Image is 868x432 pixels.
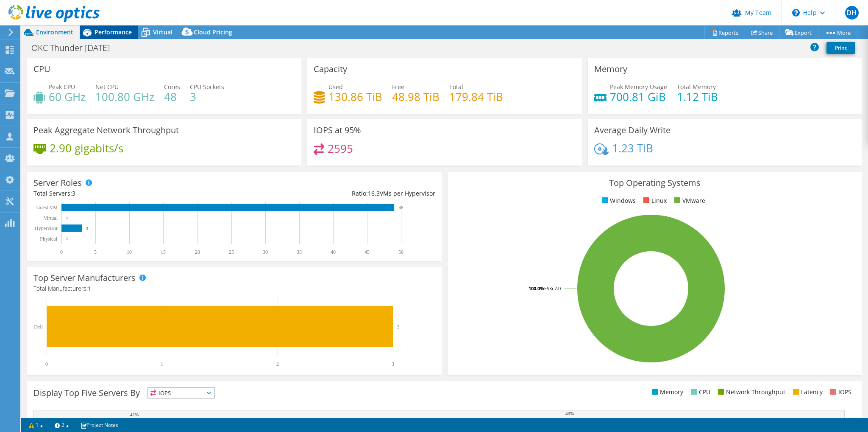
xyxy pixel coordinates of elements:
h3: Peak Aggregate Network Throughput [33,126,179,135]
text: 42% [130,412,139,417]
a: More [818,26,857,39]
h4: 700.81 GiB [610,92,667,101]
span: Cores [164,83,180,91]
li: CPU [689,387,710,397]
text: 43% [565,411,574,416]
h3: CPU [33,65,50,74]
span: 3 [72,189,75,197]
a: Export [779,26,818,39]
text: 40 [331,249,336,255]
div: Total Servers: [33,189,234,198]
tspan: 100.0% [529,285,544,292]
h4: 130.86 TiB [328,92,382,101]
h4: 179.84 TiB [449,92,503,101]
h4: 48.98 TiB [392,92,440,101]
span: Performance [95,28,132,36]
h3: Capacity [314,65,347,74]
a: Reports [704,26,745,39]
h3: IOPS at 95% [314,126,361,135]
text: 3 [397,324,400,329]
text: 2 [276,361,279,367]
h3: Average Daily Write [594,126,670,135]
text: 1 [161,361,163,367]
h4: 1.23 TiB [612,143,653,153]
li: VMware [672,196,705,205]
h4: 2.90 gigabits/s [50,143,123,153]
span: Peak Memory Usage [610,83,667,91]
text: 20 [195,249,200,255]
h4: 48 [164,92,180,101]
h3: Server Roles [33,178,82,188]
text: Physical [40,236,57,242]
li: Linux [641,196,667,205]
span: Virtual [153,28,172,36]
a: Project Notes [75,420,124,430]
text: 50 [398,249,403,255]
span: DH [845,6,859,20]
h3: Top Operating Systems [454,178,856,188]
h4: 100.80 GHz [95,92,154,101]
a: 1 [23,420,49,430]
text: 3 [86,226,88,230]
a: Print [826,42,855,54]
span: IOPS [148,388,214,398]
a: Share [745,26,779,39]
text: 0 [66,237,68,241]
text: 3 [392,361,394,367]
h1: OKC Thunder [DATE] [28,43,123,53]
span: Total Memory [677,83,716,91]
h4: 2595 [328,144,353,153]
span: Environment [36,28,73,36]
text: Dell [34,324,43,330]
h3: Top Server Manufacturers [33,273,136,283]
a: 2 [49,420,75,430]
text: 30 [263,249,268,255]
text: 0 [45,361,48,367]
text: Virtual [44,215,58,221]
li: IOPS [828,387,851,397]
h4: Total Manufacturers: [33,284,435,293]
tspan: ESXi 7.0 [544,285,561,292]
text: Hypervisor [35,225,58,231]
span: 1 [88,284,91,292]
li: Latency [791,387,823,397]
li: Network Throughput [716,387,785,397]
span: Net CPU [95,83,119,91]
h4: 60 GHz [49,92,86,101]
span: Peak CPU [49,83,75,91]
text: 45 [364,249,370,255]
h3: Memory [594,65,627,74]
li: Memory [650,387,683,397]
span: Total [449,83,463,91]
text: 5 [94,249,97,255]
text: 25 [229,249,234,255]
text: Guest VM [36,205,58,210]
span: Free [392,83,404,91]
span: Used [328,83,343,91]
div: Ratio: VMs per Hypervisor [234,189,435,198]
text: 0 [60,249,63,255]
span: Cloud Pricing [194,28,232,36]
span: 16.3 [368,189,380,197]
text: 10 [127,249,132,255]
text: 15 [161,249,166,255]
text: 35 [297,249,302,255]
text: 0 [66,216,68,220]
svg: \n [792,9,800,17]
h4: 3 [190,92,224,101]
li: Windows [600,196,636,205]
h4: 1.12 TiB [677,92,718,101]
span: CPU Sockets [190,83,224,91]
text: 49 [399,205,403,210]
